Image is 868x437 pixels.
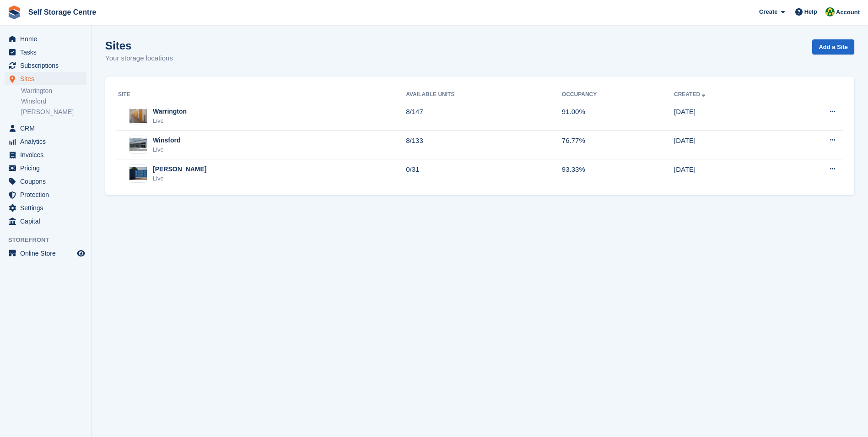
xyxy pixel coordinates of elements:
span: Help [804,7,817,16]
a: menu [5,122,86,135]
a: menu [5,135,86,148]
td: 0/31 [406,159,562,188]
div: Live [153,145,181,154]
span: Settings [20,202,75,214]
td: [DATE] [674,131,781,159]
img: Image of Winsford site [129,138,147,151]
a: Winsford [21,97,86,106]
div: Warrington [153,107,187,116]
img: Diane Williams [825,7,835,16]
span: Subscriptions [20,59,75,72]
div: [PERSON_NAME] [153,164,206,174]
span: Pricing [20,162,75,175]
th: Site [116,87,406,102]
div: Live [153,116,187,126]
span: Protection [20,188,75,201]
span: Tasks [20,46,75,59]
th: Available Units [406,87,562,102]
span: Home [20,33,75,45]
td: 76.77% [562,131,674,159]
a: menu [5,33,86,45]
a: menu [5,59,86,72]
a: Created [674,91,707,98]
span: Online Store [20,247,75,260]
div: Live [153,174,206,183]
img: stora-icon-8386f47178a22dfd0bd8f6a31ec36ba5ce8667c1dd55bd0f319d3a0aa187defe.svg [7,5,21,19]
p: Your storage locations [105,53,173,64]
img: Image of Arley site [129,167,147,180]
a: menu [5,188,86,201]
a: menu [5,247,86,260]
span: Analytics [20,135,75,148]
a: menu [5,175,86,188]
td: 93.33% [562,159,674,188]
a: menu [5,215,86,228]
td: 91.00% [562,102,674,131]
span: Invoices [20,148,75,161]
a: Preview store [75,248,86,259]
a: menu [5,72,86,85]
td: 8/147 [406,102,562,131]
span: Sites [20,72,75,85]
span: Create [759,7,777,16]
a: [PERSON_NAME] [21,108,86,116]
a: menu [5,148,86,161]
img: Image of Warrington site [129,109,147,123]
span: Account [836,8,860,17]
a: menu [5,46,86,59]
a: menu [5,162,86,175]
a: Warrington [21,87,86,95]
h1: Sites [105,39,173,52]
th: Occupancy [562,87,674,102]
span: Coupons [20,175,75,188]
span: Storefront [8,235,91,245]
td: [DATE] [674,159,781,188]
a: menu [5,202,86,214]
a: Add a Site [812,39,854,55]
td: 8/133 [406,131,562,159]
td: [DATE] [674,102,781,131]
span: Capital [20,215,75,228]
span: CRM [20,122,75,135]
a: Self Storage Centre [25,5,100,20]
div: Winsford [153,136,181,145]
